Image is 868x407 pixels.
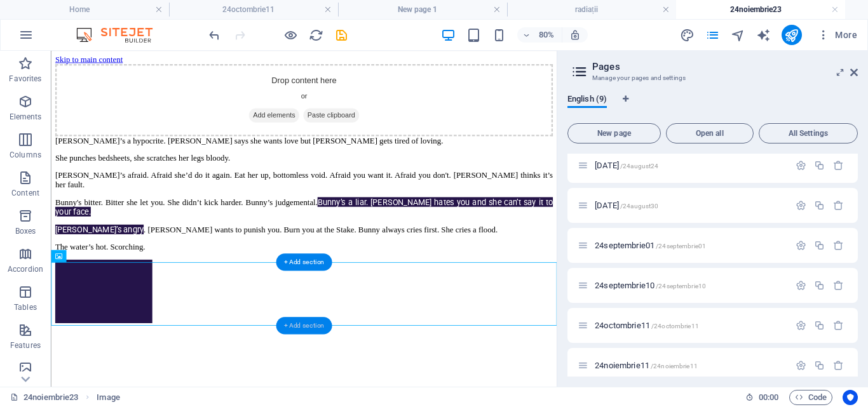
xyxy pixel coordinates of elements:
div: Settings [796,280,806,291]
i: Reload page [309,28,323,43]
span: More [817,29,857,41]
button: Usercentrics [843,390,858,405]
button: publish [782,25,802,45]
span: /24august24 [620,163,659,170]
h6: Session time [745,390,779,405]
span: All Settings [764,130,852,137]
span: Code [795,390,827,405]
span: : [768,392,770,402]
span: /24august30 [620,203,659,210]
span: Click to open page [595,201,658,210]
h6: 80% [536,27,557,43]
span: Open all [672,130,748,137]
div: + Add section [276,253,332,270]
div: Settings [796,320,806,331]
p: Elements [10,112,42,122]
a: Click to cancel selection. Double-click to open Pages [10,390,78,405]
div: Remove [833,320,844,331]
i: Navigator [731,28,745,43]
div: Remove [833,160,844,171]
i: Publish [784,28,799,43]
div: Settings [796,200,806,211]
h2: Pages [592,61,858,72]
div: Remove [833,280,844,291]
button: navigator [731,27,746,43]
span: /24octombrie11 [651,323,699,330]
span: /24noiembrie11 [651,363,698,370]
div: Duplicate [814,280,825,291]
div: 24octombrie11/24octombrie11 [591,321,789,330]
span: [DATE] [595,161,658,170]
img: Editor Logo [73,27,168,43]
h3: Manage your pages and settings [592,72,832,84]
div: + Add section [276,317,332,334]
h4: radiații [507,3,676,17]
div: Duplicate [814,240,825,251]
i: AI Writer [756,28,771,43]
p: Content [11,188,39,198]
nav: breadcrumb [97,390,119,405]
span: Click to open page [595,241,706,250]
div: 24septembrie01/24septembrie01 [591,241,789,250]
button: All Settings [759,123,858,143]
button: reload [308,27,323,43]
i: Save (Ctrl+S) [334,28,349,43]
div: 24septembrie10/24septembrie10 [591,281,789,290]
div: Settings [796,360,806,371]
span: Click to open page [595,361,698,370]
h4: 24noiembrie23 [676,3,845,17]
button: design [680,27,695,43]
span: New page [573,130,655,137]
p: Features [10,340,41,350]
button: text_generator [756,27,771,43]
div: Language Tabs [567,94,858,118]
button: 80% [517,27,562,43]
a: Skip to main content [5,5,90,16]
span: /24septembrie01 [656,243,706,250]
p: Tables [14,302,37,312]
div: Drop content here [5,17,627,107]
i: Design (Ctrl+Alt+Y) [680,28,695,43]
h4: 24octombrie11 [169,3,338,17]
button: pages [705,27,721,43]
button: New page [567,123,661,143]
span: Click to open page [595,321,699,330]
div: Settings [796,160,806,171]
span: English (9) [567,91,607,109]
button: More [812,25,862,45]
div: Duplicate [814,200,825,211]
p: Boxes [15,226,36,236]
span: 00 00 [759,390,778,405]
div: [DATE]/24august30 [591,201,789,210]
span: /24septembrie10 [656,283,706,290]
div: Settings [796,240,806,251]
p: Columns [10,150,41,160]
i: On resize automatically adjust zoom level to fit chosen device. [569,29,581,41]
i: Pages (Ctrl+Alt+S) [705,28,720,43]
div: 24noiembrie11/24noiembrie11 [591,361,789,370]
button: save [334,27,349,43]
div: Remove [833,240,844,251]
div: Remove [833,360,844,371]
span: Add elements [247,72,310,90]
p: Favorites [9,74,41,84]
div: Duplicate [814,160,825,171]
div: Duplicate [814,360,825,371]
button: Code [789,390,832,405]
h4: New page 1 [338,3,507,17]
span: Click to open page [595,281,706,290]
span: Paste clipboard [315,72,385,90]
p: Accordion [8,264,43,274]
div: Remove [833,200,844,211]
button: Open all [666,123,754,143]
button: Click here to leave preview mode and continue editing [283,27,298,43]
div: [DATE]/24august24 [591,161,789,170]
button: undo [207,27,222,43]
div: Duplicate [814,320,825,331]
span: Click to select. Double-click to edit [97,390,119,405]
i: Undo: Change image (Ctrl+Z) [207,28,222,43]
